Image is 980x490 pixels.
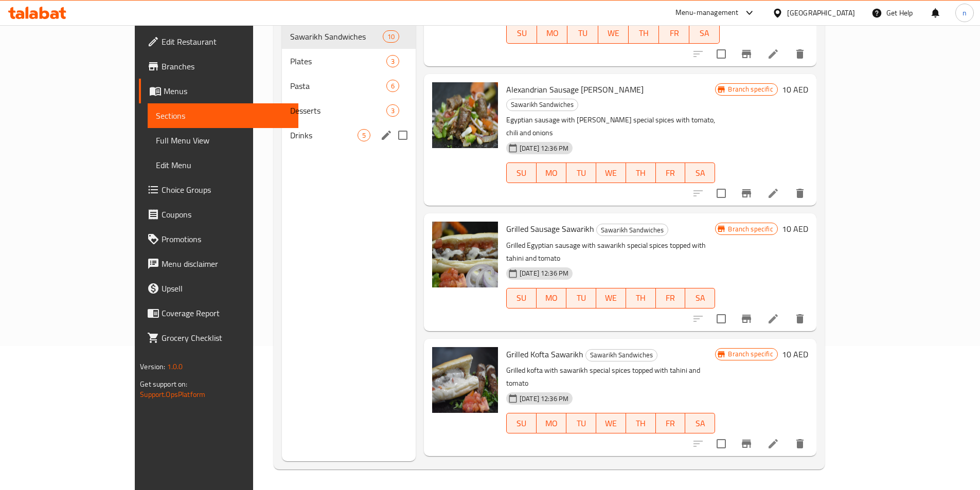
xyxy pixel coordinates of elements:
span: WE [600,166,622,180]
span: SA [689,416,711,431]
button: WE [598,23,629,44]
button: SA [685,288,715,308]
span: 1.0.0 [167,360,183,373]
span: Branch specific [724,224,777,234]
a: Edit menu item [767,187,779,199]
button: Branch-specific-item [734,181,759,206]
span: Alexandrian Sausage [PERSON_NAME] [506,82,644,97]
span: Desserts [290,104,386,117]
span: Grocery Checklist [162,332,290,344]
a: Full Menu View [148,128,298,153]
p: Grilled Egyptian sausage with sawarikh special spices topped with tahini and tomato [506,239,715,265]
span: Coverage Report [162,307,290,319]
span: Edit Menu [156,159,290,171]
span: 6 [387,81,399,91]
span: TU [571,291,592,305]
div: Pasta6 [282,74,416,98]
div: items [386,80,399,92]
span: SU [511,416,532,431]
div: Desserts3 [282,98,416,123]
button: SA [685,413,715,433]
div: Sawarikh Sandwiches [596,224,668,236]
span: WE [600,416,622,431]
span: FR [660,416,682,431]
span: Edit Restaurant [162,35,290,48]
button: FR [656,288,686,308]
button: FR [659,23,689,44]
span: Menu disclaimer [162,258,290,270]
button: delete [788,181,812,206]
div: items [386,55,399,67]
a: Grocery Checklist [139,325,298,350]
button: SA [689,23,720,44]
a: Edit menu item [767,313,779,325]
span: Upsell [162,282,290,295]
span: Select to update [710,183,732,204]
span: 3 [387,106,399,116]
span: MO [541,26,563,41]
span: Grilled Sausage Sawarikh [506,221,594,237]
h6: 10 AED [782,82,808,97]
span: TU [571,166,592,180]
a: Edit Menu [148,153,298,177]
span: TH [633,26,655,41]
span: TU [571,416,592,431]
span: Grilled Kofta Sawarikh [506,347,583,362]
span: SU [511,166,532,180]
span: MO [541,416,562,431]
span: Select to update [710,43,732,65]
a: Coverage Report [139,301,298,325]
span: [DATE] 12:36 PM [515,268,573,278]
div: items [358,129,370,141]
div: Plates3 [282,49,416,74]
a: Choice Groups [139,177,298,202]
div: Sawarikh Sandwiches10 [282,24,416,49]
img: Grilled Kofta Sawarikh [432,347,498,413]
button: MO [537,162,566,183]
div: Drinks5edit [282,123,416,148]
a: Promotions [139,227,298,251]
button: Branch-specific-item [734,431,759,456]
span: SU [511,26,533,41]
a: Coupons [139,202,298,227]
a: Branches [139,54,298,79]
span: Menus [164,85,290,97]
span: Get support on: [140,377,187,391]
span: FR [660,166,682,180]
span: Promotions [162,233,290,245]
span: Pasta [290,80,386,92]
a: Edit menu item [767,438,779,450]
span: Sawarikh Sandwiches [597,224,668,236]
span: TU [572,26,594,41]
h6: 10 AED [782,222,808,236]
p: Grilled kofta with sawarikh special spices topped with tahini and tomato [506,364,715,390]
a: Support.OpsPlatform [140,388,205,401]
img: Grilled Sausage Sawarikh [432,222,498,287]
button: TH [626,413,656,433]
button: SU [506,162,537,183]
button: TU [567,23,598,44]
span: Sawarikh Sandwiches [586,349,657,361]
span: Sawarikh Sandwiches [290,30,382,43]
button: Branch-specific-item [734,42,759,66]
button: delete [788,431,812,456]
button: SU [506,413,537,433]
span: TH [630,291,652,305]
span: FR [663,26,685,41]
span: Choice Groups [162,184,290,196]
span: Drinks [290,129,357,141]
span: Coupons [162,208,290,221]
span: WE [602,26,625,41]
div: Plates [290,55,386,67]
button: SU [506,288,537,308]
span: 3 [387,57,399,66]
span: n [963,7,967,19]
button: TU [566,288,596,308]
span: Branches [162,60,290,72]
img: Alexandrian Sausage Sawarikh [432,82,498,148]
button: MO [537,288,566,308]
